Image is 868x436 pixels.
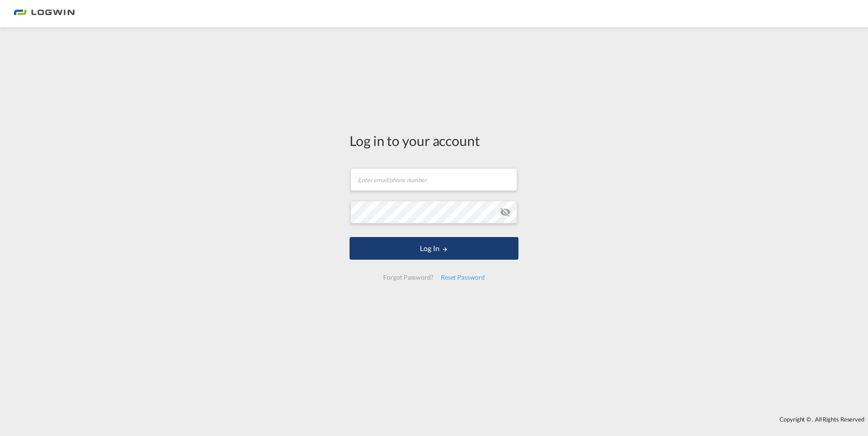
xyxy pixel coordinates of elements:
div: Log in to your account [350,131,518,150]
button: LOGIN [350,237,518,260]
input: Enter email/phone number [350,168,517,191]
img: bc73a0e0d8c111efacd525e4c8ad7d32.png [14,4,75,24]
div: Forgot Password? [380,269,437,286]
md-icon: icon-eye-off [500,207,511,218]
div: Reset Password [437,269,488,286]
